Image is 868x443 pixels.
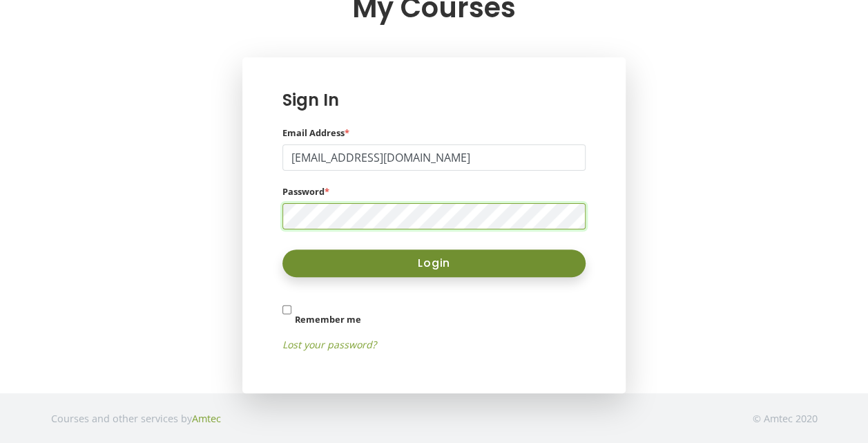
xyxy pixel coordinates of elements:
a: Lost your password? [282,338,376,351]
a: Amtec [192,412,221,425]
h4: Sign In [276,91,592,117]
label: Email Address [282,129,349,138]
p: © Amtec 2020 [753,410,818,427]
label: Remember me [295,313,361,326]
button: Login [282,249,586,277]
label: Password [282,187,329,196]
p: Courses and other services by [51,410,221,427]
